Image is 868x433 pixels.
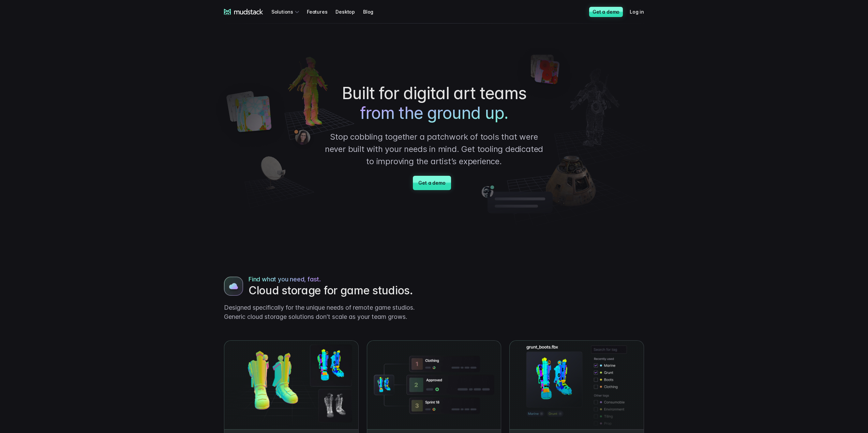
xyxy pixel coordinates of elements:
[8,123,79,129] span: Work with outsourced artists?
[224,341,358,429] img: Boots model in normals, UVs and wireframe
[224,277,243,296] img: Boots model in normals, UVs and wireframe
[249,275,321,284] span: Find what you need, fast.
[224,9,263,15] a: mudstack logo
[360,103,508,123] span: from the ground up.
[114,56,146,62] span: Art team size
[323,83,545,123] h1: Built for digital art teams
[630,5,652,18] a: Log in
[367,341,501,429] img: Boots model in normals, UVs and wireframe
[224,303,429,321] p: Designed specifically for the unique needs of remote game studios. Generic cloud storage solution...
[249,284,429,297] h2: Cloud storage for game studios.
[363,5,381,18] a: Blog
[271,5,301,18] div: Solutions
[413,176,451,190] a: Get a demo
[2,124,6,128] input: Work with outsourced artists?
[307,5,335,18] a: Features
[335,5,363,18] a: Desktop
[114,0,139,6] span: Last name
[323,131,545,168] p: Stop cobbling together a patchwork of tools that were never built with your needs in mind. Get to...
[114,28,133,34] span: Job title
[589,7,623,17] a: Get a demo
[510,341,644,429] img: Boots model in normals, UVs and wireframe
